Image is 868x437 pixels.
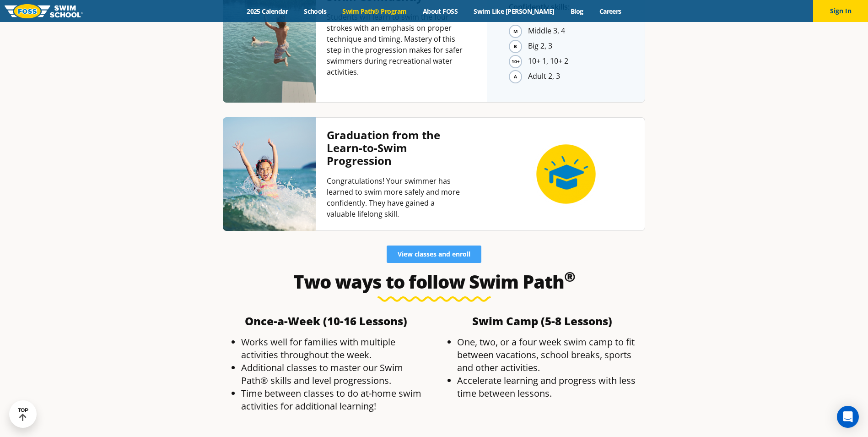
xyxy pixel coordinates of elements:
li: 10+ 1, 10+ 2 [528,55,623,69]
a: 2025 Calendar [239,7,296,16]
li: Additional classes to master our Swim Path® skills and level progressions. [241,361,430,387]
a: Careers [591,7,629,16]
h4: Graduation from the Learn-to-Swim Progression [327,129,465,167]
li: One, two, or a four week swim camp to fit between vacations, school breaks, sports and other acti... [457,336,646,374]
b: Once-a-Week (10-16 Lessons) [245,313,407,328]
sup: ® [564,267,575,286]
h4: ​ [223,316,430,327]
li: Middle 3, 4 [528,24,623,38]
p: Congratulations! Your swimmer has learned to swim more safely and more confidently. They have gai... [327,175,465,219]
img: icon-graduation-circle [532,140,600,208]
h2: Two ways to follow Swim Path [218,271,650,293]
a: Blog [562,7,591,16]
a: Swim Path® Program [334,7,415,16]
p: Students will learn to swim the four strokes with an emphasis on proper technique and timing. Mas... [327,11,465,77]
b: Swim Camp (5-8 Lessons) [472,313,612,328]
li: Time between classes to do at-home swim activities for additional learning! [241,387,430,413]
li: Big 2, 3 [528,39,623,54]
div: Open Intercom Messenger [837,406,859,428]
li: Adult 2, 3 [528,70,623,84]
li: Accelerate learning and progress with less time between lessons. [457,374,646,400]
img: FOSS Swim School Logo [5,4,83,18]
li: Works well for families with multiple activities throughout the week. [241,336,430,361]
div: TOP [18,407,28,421]
a: Schools [296,7,334,16]
a: Swim Like [PERSON_NAME] [466,7,563,16]
a: About FOSS [415,7,466,16]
